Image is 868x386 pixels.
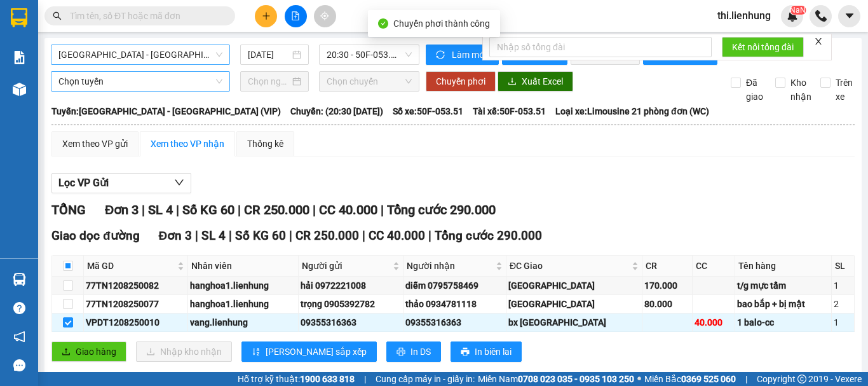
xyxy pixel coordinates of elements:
[707,8,781,24] span: thi.lienhung
[407,259,493,273] span: Người nhận
[475,345,512,359] span: In biên lai
[473,104,546,118] span: Tài xế: 50F-053.51
[644,297,689,311] div: 80.000
[478,372,634,386] span: Miền Nam
[510,259,629,273] span: ĐC Giao
[244,202,309,217] span: CR 250.000
[247,137,283,151] div: Thống kê
[405,297,504,311] div: thảo 0934781118
[741,76,768,104] span: Đã giao
[159,228,193,243] span: Đơn 3
[787,10,798,22] img: icon-new-feature
[426,45,499,65] button: syncLàm mới
[327,72,412,91] span: Chọn chuyến
[289,228,292,243] span: |
[642,256,692,277] th: CR
[834,279,852,293] div: 1
[252,347,261,357] span: sort-ascending
[405,279,504,293] div: diễm 0795758469
[405,315,504,329] div: 09355316363
[319,202,377,217] span: CC 40.000
[248,74,290,88] input: Chọn ngày
[498,71,573,92] button: downloadXuất Excel
[737,297,829,311] div: bao bắp + bị mật
[381,202,384,217] span: |
[291,11,300,20] span: file-add
[148,202,173,217] span: SL 4
[387,202,496,217] span: Tổng cước 290.000
[58,45,222,64] span: Nha Trang - Đà Nẵng (VIP)
[176,202,179,217] span: |
[190,279,296,293] div: hanghoa1.lienhung
[428,228,431,243] span: |
[53,11,62,20] span: search
[86,297,186,311] div: 77TN1208250077
[13,83,26,96] img: warehouse-icon
[695,315,733,329] div: 40.000
[452,48,489,62] span: Làm mới
[397,347,405,357] span: printer
[13,51,26,64] img: solution-icon
[844,10,855,22] span: caret-down
[105,202,139,217] span: Đơn 3
[838,5,860,27] button: caret-down
[262,11,271,20] span: plus
[393,104,463,118] span: Số xe: 50F-053.51
[369,228,425,243] span: CC 40.000
[62,347,71,357] span: upload
[235,228,286,243] span: Số KG 60
[84,277,188,295] td: 77TN1208250082
[300,374,355,384] strong: 1900 633 818
[644,279,689,293] div: 170.000
[238,202,241,217] span: |
[174,177,184,188] span: down
[426,71,496,92] button: Chuyển phơi
[182,202,234,217] span: Số KG 60
[410,345,431,359] span: In DS
[435,228,542,243] span: Tổng cước 290.000
[142,202,145,217] span: |
[834,297,852,311] div: 2
[84,295,188,314] td: 77TN1208250077
[489,37,712,57] input: Nhập số tổng đài
[378,18,388,29] span: check-circle
[644,372,736,386] span: Miền Bắc
[201,228,226,243] span: SL 4
[814,37,823,46] span: close
[51,106,281,116] b: Tuyến: [GEOGRAPHIC_DATA] - [GEOGRAPHIC_DATA] (VIP)
[364,372,366,386] span: |
[693,256,736,277] th: CC
[797,375,806,383] span: copyright
[51,173,191,193] button: Lọc VP Gửi
[13,273,26,286] img: warehouse-icon
[70,9,220,23] input: Tìm tên, số ĐT hoặc mã đơn
[62,137,128,151] div: Xem theo VP gửi
[790,6,806,15] sup: NaN
[737,279,829,293] div: t/g mực tẩm
[241,341,377,362] button: sort-ascending[PERSON_NAME] sắp xếp
[13,359,25,371] span: message
[51,341,126,362] button: uploadGiao hàng
[285,5,307,27] button: file-add
[266,345,367,359] span: [PERSON_NAME] sắp xếp
[785,76,817,104] span: Kho nhận
[86,315,186,329] div: VPDT1208250010
[681,374,736,384] strong: 0369 525 060
[248,48,290,62] input: 12/08/2025
[508,315,640,329] div: bx [GEOGRAPHIC_DATA]
[436,50,447,60] span: sync
[451,341,522,362] button: printerIn biên lai
[229,228,232,243] span: |
[84,314,188,332] td: VPDT1208250010
[722,37,804,57] button: Kết nối tổng đài
[376,372,475,386] span: Cung cấp máy in - giấy in:
[815,10,827,22] img: phone-icon
[831,76,858,104] span: Trên xe
[58,175,109,191] span: Lọc VP Gửi
[87,259,175,273] span: Mã GD
[190,297,296,311] div: hanghoa1.lienhung
[51,202,86,217] span: TỔNG
[637,376,641,382] span: ⚪️
[13,331,25,343] span: notification
[327,45,412,64] span: 20:30 - 50F-053.51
